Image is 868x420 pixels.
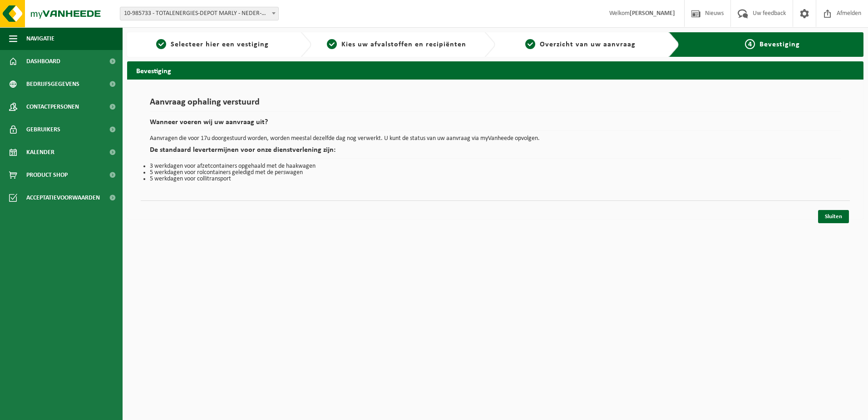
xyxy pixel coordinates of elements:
[150,98,841,112] h1: Aanvraag ophaling verstuurd
[132,39,293,50] a: 1Selecteer hier een vestiging
[150,119,841,131] h2: Wanneer voeren wij uw aanvraag uit?
[316,39,478,50] a: 2Kies uw afvalstoffen en recipiënten
[500,39,661,50] a: 3Overzicht van uw aanvraag
[525,39,535,49] span: 3
[26,186,100,209] span: Acceptatievoorwaarden
[26,164,68,186] span: Product Shop
[759,41,800,48] span: Bevestiging
[26,95,79,118] span: Contactpersonen
[540,41,636,48] span: Overzicht van uw aanvraag
[327,39,337,49] span: 2
[150,176,841,182] li: 5 werkdagen voor collitransport
[630,10,675,17] strong: [PERSON_NAME]
[150,146,841,159] h2: De standaard levertermijnen voor onze dienstverlening zijn:
[150,170,841,176] li: 5 werkdagen voor rolcontainers geledigd met de perswagen
[745,39,755,49] span: 4
[120,7,278,20] span: 10-985733 - TOTALENERGIES-DEPOT MARLY - NEDER-OVER-HEEMBEEK
[26,73,79,95] span: Bedrijfsgegevens
[150,135,841,142] p: Aanvragen die voor 17u doorgestuurd worden, worden meestal dezelfde dag nog verwerkt. U kunt de s...
[26,118,60,141] span: Gebruikers
[26,141,54,164] span: Kalender
[120,7,279,20] span: 10-985733 - TOTALENERGIES-DEPOT MARLY - NEDER-OVER-HEEMBEEK
[150,163,841,170] li: 3 werkdagen voor afzetcontainers opgehaald met de haakwagen
[171,41,269,48] span: Selecteer hier een vestiging
[26,50,60,73] span: Dashboard
[26,27,54,50] span: Navigatie
[156,39,166,49] span: 1
[127,61,863,79] h2: Bevestiging
[341,41,466,48] span: Kies uw afvalstoffen en recipiënten
[818,210,849,223] a: Sluiten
